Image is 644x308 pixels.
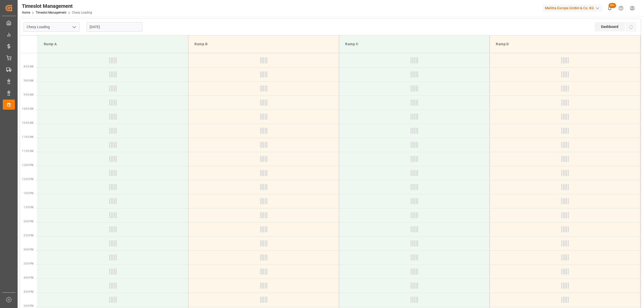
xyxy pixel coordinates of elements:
span: 11:00 AM [22,136,33,138]
span: 9:00 AM [24,79,33,82]
span: 12:00 PM [22,164,33,166]
span: 2:00 PM [24,220,33,223]
div: Melitta Europa GmbH & Co. KG [543,5,602,12]
span: 2:30 PM [24,234,33,237]
input: Type to search/select [24,22,79,32]
span: 1:30 PM [24,206,33,209]
span: 12:30 PM [22,178,33,181]
button: open menu [70,23,78,31]
button: show 111 new notifications [604,3,615,14]
button: Melitta Europa GmbH & Co. KG [543,3,604,13]
span: 99+ [609,3,616,8]
span: 3:00 PM [24,248,33,251]
div: Timeslot Management [22,2,92,10]
span: 4:00 PM [24,276,33,279]
div: Ramp B [192,39,335,49]
span: 10:00 AM [22,107,33,110]
div: Ramp A [42,39,184,49]
a: Home [22,11,30,14]
span: 5:00 PM [24,304,33,307]
div: Dashboard [595,22,625,31]
div: Ramp D [494,39,636,49]
span: 9:30 AM [24,93,33,96]
span: 11:30 AM [22,150,33,152]
button: Help Center [615,3,627,14]
input: DD-MM-YYYY [87,22,142,32]
a: Timeslot Management [36,11,66,14]
span: 3:30 PM [24,262,33,265]
span: 8:30 AM [24,65,33,68]
div: Ramp C [343,39,486,49]
span: 10:30 AM [22,121,33,124]
span: 4:30 PM [24,290,33,293]
span: 1:00 PM [24,192,33,195]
